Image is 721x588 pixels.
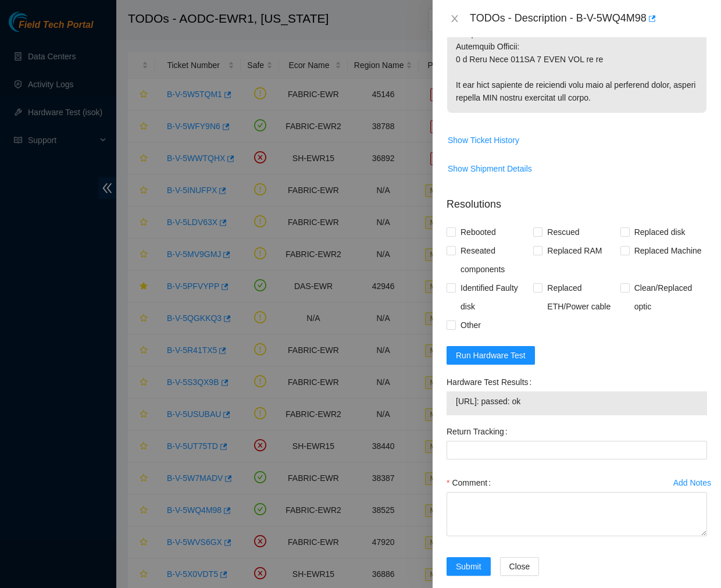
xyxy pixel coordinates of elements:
[509,560,530,573] span: Close
[500,557,540,576] button: Close
[630,241,706,260] span: Replaced Machine
[673,479,711,487] div: Add Notes
[447,422,512,441] label: Return Tracking
[447,373,536,391] label: Hardware Test Results
[456,241,533,279] span: Reseated components
[447,187,707,212] p: Resolutions
[673,473,712,492] button: Add Notes
[447,346,535,365] button: Run Hardware Test
[456,316,486,334] span: Other
[447,441,707,459] input: Return Tracking
[447,131,520,149] button: Show Ticket History
[542,279,620,316] span: Replaced ETH/Power cable
[447,557,491,576] button: Submit
[447,159,533,178] button: Show Shipment Details
[456,279,533,316] span: Identified Faulty disk
[447,473,495,492] label: Comment
[630,279,707,316] span: Clean/Replaced optic
[448,162,532,175] span: Show Shipment Details
[456,560,481,573] span: Submit
[456,349,526,362] span: Run Hardware Test
[456,395,698,408] span: [URL]: passed: ok
[447,13,463,24] button: Close
[448,134,519,147] span: Show Ticket History
[542,223,584,241] span: Rescued
[542,241,606,260] span: Replaced RAM
[470,9,707,28] div: TODOs - Description - B-V-5WQ4M98
[450,14,459,23] span: close
[447,492,707,536] textarea: Comment
[630,223,690,241] span: Replaced disk
[456,223,501,241] span: Rebooted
